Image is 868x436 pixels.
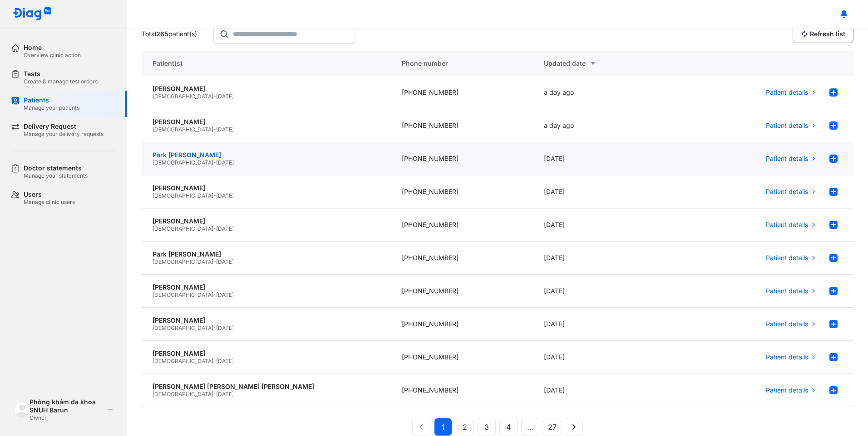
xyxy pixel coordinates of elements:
span: 27 [548,421,557,432]
span: Patient details [766,353,808,361]
div: Patient(s) [142,51,391,76]
div: [DATE] [533,242,676,275]
div: [DATE] [533,175,676,208]
div: Manage clinic users [24,199,75,206]
div: Updated date [544,58,665,69]
span: 1 [442,421,445,432]
span: Patient details [766,188,808,196]
div: [PERSON_NAME] [PERSON_NAME] [PERSON_NAME] [153,383,380,391]
button: 27 [543,418,561,436]
span: Patient details [766,287,808,295]
div: [PERSON_NAME] [153,217,380,225]
span: - [213,93,216,100]
span: [DATE] [216,325,234,331]
span: Patient details [766,121,808,130]
div: [PHONE_NUMBER] [391,76,533,109]
span: [DEMOGRAPHIC_DATA] [153,159,213,166]
div: a day ago [533,109,676,142]
div: [DATE] [533,341,676,374]
div: [PHONE_NUMBER] [391,208,533,242]
span: - [213,391,216,397]
button: Refresh list [793,25,853,43]
div: Park [PERSON_NAME] [153,151,380,159]
div: Delivery Request [24,122,104,131]
span: - [213,358,216,364]
div: Overview clinic action [24,52,81,59]
span: Patient details [766,386,808,394]
div: [PHONE_NUMBER] [391,308,533,341]
div: [DATE] [533,208,676,242]
div: [DATE] [533,275,676,308]
span: 4 [506,421,511,432]
span: ... [527,421,534,432]
span: [DATE] [216,225,234,232]
img: logo [15,402,30,417]
div: Manage your patients [24,104,79,111]
div: [DATE] [533,308,676,341]
button: 2 [456,418,474,436]
div: [DATE] [533,374,676,407]
button: 1 [434,418,452,436]
button: 4 [499,418,518,436]
div: [PHONE_NUMBER] [391,109,533,142]
span: - [213,159,216,166]
div: Phòng khám đa khoa SNUH Barun [30,398,104,414]
span: [DATE] [216,391,234,397]
div: Park [PERSON_NAME] [153,250,380,258]
span: [DEMOGRAPHIC_DATA] [153,93,213,100]
span: Patient details [766,320,808,328]
span: - [213,225,216,232]
div: Tests [24,70,98,78]
div: [PERSON_NAME] [153,184,380,192]
span: [DEMOGRAPHIC_DATA] [153,291,213,298]
span: Patient details [766,155,808,163]
span: 265 [156,30,168,38]
div: [PERSON_NAME] [153,85,380,93]
div: Doctor statements [24,164,88,172]
span: - [213,126,216,133]
span: - [213,291,216,298]
span: Patient details [766,254,808,262]
span: [DATE] [216,291,234,298]
div: [PHONE_NUMBER] [391,242,533,275]
div: Owner [30,414,104,421]
div: Users [24,190,75,199]
span: - [213,325,216,331]
div: [PERSON_NAME] [153,283,380,291]
span: Patient details [766,88,808,97]
span: 2 [463,421,467,432]
span: Patient details [766,221,808,229]
span: Refresh list [810,30,845,38]
span: [DATE] [216,126,234,133]
button: ... [521,418,539,436]
div: Phone number [391,51,533,76]
span: [DEMOGRAPHIC_DATA] [153,358,213,364]
span: [DATE] [216,192,234,199]
div: Total patient(s) [142,30,210,38]
span: [DEMOGRAPHIC_DATA] [153,126,213,133]
div: [PHONE_NUMBER] [391,341,533,374]
div: [PHONE_NUMBER] [391,275,533,308]
span: [DEMOGRAPHIC_DATA] [153,225,213,232]
div: Create & manage test orders [24,78,98,85]
span: [DATE] [216,358,234,364]
span: [DATE] [216,258,234,265]
img: logo [13,7,52,21]
div: [PHONE_NUMBER] [391,142,533,175]
span: [DEMOGRAPHIC_DATA] [153,325,213,331]
div: [PHONE_NUMBER] [391,175,533,208]
div: Manage your delivery requests [24,131,104,138]
div: [PERSON_NAME] [153,316,380,325]
button: 3 [478,418,496,436]
span: - [213,258,216,265]
div: a day ago [533,76,676,109]
span: [DEMOGRAPHIC_DATA] [153,391,213,397]
div: Home [24,44,81,52]
div: [DATE] [533,142,676,175]
span: [DEMOGRAPHIC_DATA] [153,258,213,265]
span: [DEMOGRAPHIC_DATA] [153,192,213,199]
span: [DATE] [216,93,234,100]
span: 3 [484,421,489,432]
span: - [213,192,216,199]
span: [DATE] [216,159,234,166]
